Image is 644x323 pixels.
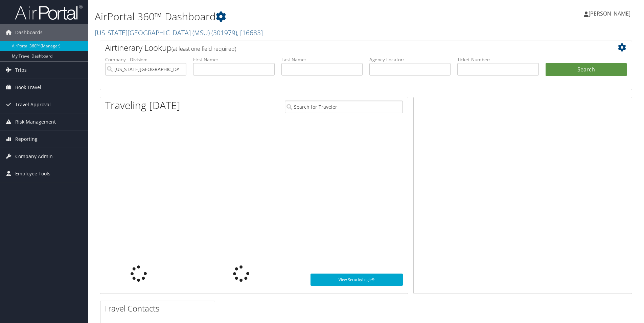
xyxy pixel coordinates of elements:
[15,4,83,20] img: airportal-logo.png
[105,98,180,112] h1: Traveling [DATE]
[15,131,38,148] span: Reporting
[105,56,186,63] label: Company - Division:
[211,28,237,37] span: ( 301979 )
[193,56,274,63] label: First Name:
[285,101,403,113] input: Search for Traveler
[15,62,27,79] span: Trips
[457,56,538,63] label: Ticket Number:
[15,79,41,96] span: Book Travel
[95,28,263,37] a: [US_STATE][GEOGRAPHIC_DATA] (MSU)
[546,63,627,77] button: Search
[105,42,582,53] h2: Airtinerary Lookup
[15,113,56,130] span: Risk Management
[15,24,43,41] span: Dashboards
[589,10,630,17] span: [PERSON_NAME]
[281,56,363,63] label: Last Name:
[15,165,50,182] span: Employee Tools
[15,96,51,113] span: Travel Approval
[310,274,403,286] a: View SecurityLogic®
[584,3,637,24] a: [PERSON_NAME]
[237,28,263,37] span: , [ 16683 ]
[171,45,236,52] span: (at least one field required)
[95,9,456,24] h1: AirPortal 360™ Dashboard
[369,56,451,63] label: Agency Locator:
[104,303,215,314] h2: Travel Contacts
[15,148,53,165] span: Company Admin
